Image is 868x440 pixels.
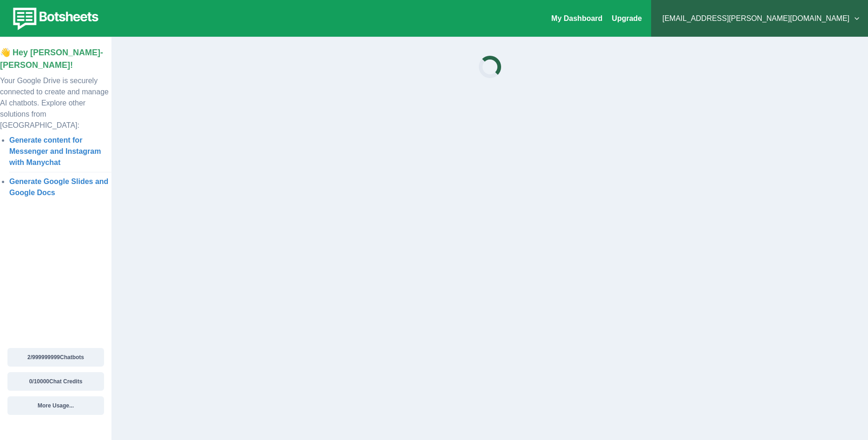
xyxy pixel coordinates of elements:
img: botsheets-logo.png [7,6,101,32]
button: More Usage... [7,396,104,415]
a: Generate Google Slides and Google Docs [9,177,108,197]
a: My Dashboard [551,14,602,22]
button: [EMAIL_ADDRESS][PERSON_NAME][DOMAIN_NAME] [659,9,861,28]
a: Upgrade [612,14,642,22]
button: 0/10000Chat Credits [7,372,104,391]
button: 2/999999999Chatbots [7,348,104,367]
a: Generate content for Messenger and Instagram with Manychat [9,136,101,166]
